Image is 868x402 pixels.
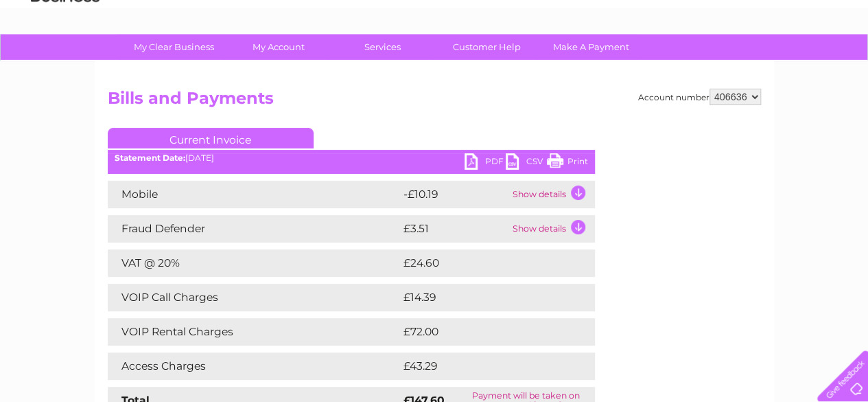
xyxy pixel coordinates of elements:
td: VAT @ 20% [108,249,400,277]
td: £24.60 [400,249,568,277]
td: Access Charges [108,353,400,380]
a: Blog [749,58,769,69]
td: £14.39 [400,284,566,311]
div: Account number [638,89,761,105]
img: logo.png [30,36,100,78]
a: Make A Payment [535,34,648,60]
a: Water [626,58,653,69]
a: Customer Help [430,34,543,60]
h2: Bills and Payments [108,89,761,115]
td: VOIP Rental Charges [108,318,400,346]
a: My Account [222,34,335,60]
a: Telecoms [699,58,740,69]
a: Log out [823,58,855,69]
a: Services [326,34,439,60]
a: Energy [661,58,691,69]
a: 0333 014 3131 [609,7,704,24]
a: Print [547,153,588,173]
div: [DATE] [108,153,595,163]
td: Show details [509,215,595,243]
td: Fraud Defender [108,215,400,243]
td: £3.51 [400,215,509,243]
div: Clear Business is a trading name of Verastar Limited (registered in [GEOGRAPHIC_DATA] No. 3667643... [110,8,759,67]
td: Show details [509,181,595,208]
td: VOIP Call Charges [108,284,400,311]
a: CSV [506,153,547,173]
a: Contact [777,58,810,69]
td: £43.29 [400,353,567,380]
td: £72.00 [400,318,567,346]
td: Mobile [108,181,400,208]
a: My Clear Business [117,34,231,60]
b: Statement Date: [115,153,185,163]
td: -£10.19 [400,181,509,208]
a: PDF [465,153,506,173]
a: Current Invoice [108,128,314,148]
